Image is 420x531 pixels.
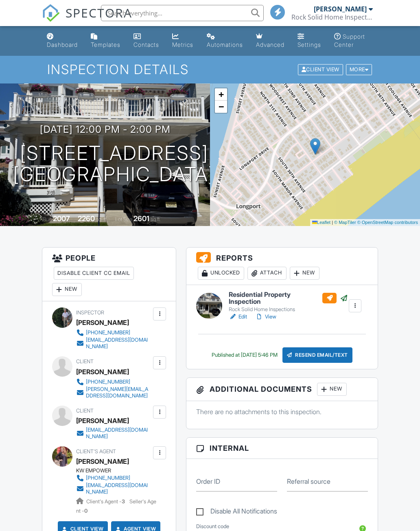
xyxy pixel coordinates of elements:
[122,498,125,505] strong: 3
[151,216,161,222] span: sq.ft.
[42,4,60,22] img: The Best Home Inspection Software - Spectora
[312,220,330,225] a: Leaflet
[76,474,151,482] a: [PHONE_NUMBER]
[133,214,149,223] div: 2601
[310,138,320,155] img: Marker
[86,427,151,440] div: [EMAIL_ADDRESS][DOMAIN_NAME]
[203,29,246,53] a: Automations (Basic)
[196,523,229,530] label: Discount code
[76,467,157,474] div: KW EMPOWER
[317,383,347,396] div: New
[215,101,227,113] a: Zoom out
[76,329,151,337] a: [PHONE_NUMBER]
[84,508,87,514] strong: 0
[76,498,156,513] span: Seller's Agent -
[229,313,247,321] a: Edit
[76,366,129,378] div: [PERSON_NAME]
[186,438,378,459] h3: Internal
[86,337,151,350] div: [EMAIL_ADDRESS][DOMAIN_NAME]
[229,291,348,313] a: Residential Property Inspection Rock Solid Home Inspections
[255,313,276,321] a: View
[47,62,373,77] h1: Inspection Details
[101,5,264,21] input: Search everything...
[253,29,288,53] a: Advanced
[40,124,171,135] h3: [DATE] 12:00 pm - 2:00 pm
[229,306,348,313] div: Rock Solid Home Inspections
[76,358,94,364] span: Client
[86,386,151,399] div: [PERSON_NAME][EMAIL_ADDRESS][DOMAIN_NAME]
[215,88,227,101] a: Zoom in
[86,498,126,505] span: Client's Agent -
[334,220,356,225] a: © MapTiler
[229,291,348,305] h6: Residential Property Inspection
[186,248,378,285] h3: Reports
[42,248,176,301] h3: People
[76,316,129,329] div: [PERSON_NAME]
[287,477,330,486] label: Referral source
[76,386,151,399] a: [PERSON_NAME][EMAIL_ADDRESS][DOMAIN_NAME]
[76,455,129,467] a: [PERSON_NAME]
[207,41,243,48] div: Automations
[331,29,376,53] a: Support Center
[86,329,130,336] div: [PHONE_NUMBER]
[196,507,277,518] label: Disable All Notifications
[86,379,130,385] div: [PHONE_NUMBER]
[334,33,365,48] div: Support Center
[76,378,151,386] a: [PHONE_NUMBER]
[76,448,116,454] span: Client's Agent
[47,41,78,48] div: Dashboard
[314,5,367,13] div: [PERSON_NAME]
[219,89,224,99] span: +
[66,4,132,21] span: SPECTORA
[212,352,278,358] div: Published at [DATE] 5:46 PM
[294,29,324,53] a: Settings
[290,267,319,280] div: New
[76,415,129,427] div: [PERSON_NAME]
[42,11,132,28] a: SPECTORA
[133,41,159,48] div: Contacts
[76,427,151,440] a: [EMAIL_ADDRESS][DOMAIN_NAME]
[44,29,81,53] a: Dashboard
[282,347,352,363] div: Resend Email/Text
[53,214,70,223] div: 2007
[115,216,132,222] span: Lot Size
[52,283,82,296] div: New
[87,29,124,53] a: Templates
[291,13,373,21] div: Rock Solid Home Inspections, LLC
[298,64,343,75] div: Client View
[76,337,151,350] a: [EMAIL_ADDRESS][DOMAIN_NAME]
[346,64,372,75] div: More
[13,143,215,186] h1: [STREET_ADDRESS] [GEOGRAPHIC_DATA]
[96,216,107,222] span: sq. ft.
[169,29,197,53] a: Metrics
[130,29,162,53] a: Contacts
[43,216,52,222] span: Built
[78,214,95,223] div: 2260
[219,101,224,112] span: −
[54,267,134,280] div: Disable Client CC Email
[357,220,418,225] a: © OpenStreetMap contributors
[186,378,378,401] h3: Additional Documents
[172,41,193,48] div: Metrics
[76,408,94,414] span: Client
[76,309,104,316] span: Inspector
[332,220,333,225] span: |
[196,477,220,486] label: Order ID
[297,41,321,48] div: Settings
[86,482,151,495] div: [EMAIL_ADDRESS][DOMAIN_NAME]
[196,407,368,416] p: There are no attachments to this inspection.
[76,482,151,495] a: [EMAIL_ADDRESS][DOMAIN_NAME]
[91,41,120,48] div: Templates
[198,267,244,280] div: Unlocked
[86,475,130,481] div: [PHONE_NUMBER]
[297,66,345,72] a: Client View
[256,41,284,48] div: Advanced
[247,267,287,280] div: Attach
